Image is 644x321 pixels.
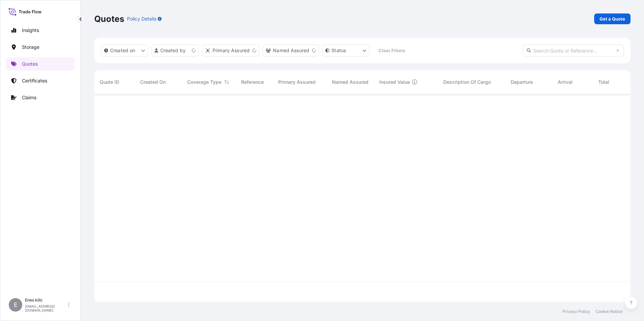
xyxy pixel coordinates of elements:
[331,47,346,54] p: Status
[595,309,622,314] a: Cookie Notice
[373,45,411,56] button: Clear Filters
[22,61,38,67] p: Quotes
[127,15,156,22] p: Policy Details
[187,79,221,85] span: Coverage Type
[511,79,533,85] span: Departure
[110,47,135,54] p: Created on
[223,78,231,86] button: Sort
[213,47,250,54] p: Primary Assured
[273,47,309,54] p: Named Assured
[25,297,67,303] p: Enes kilic
[140,79,166,85] span: Created On
[558,79,573,85] span: Arrival
[6,24,75,37] a: Insights
[22,44,39,50] p: Storage
[6,57,75,71] a: Quotes
[22,77,47,84] p: Certificates
[263,44,319,57] button: cargoOwner Filter options
[101,44,148,57] button: createdOn Filter options
[600,15,625,22] p: Get a Quote
[160,47,186,54] p: Created by
[594,13,631,24] a: Get a Quote
[152,44,199,57] button: createdBy Filter options
[22,94,36,101] p: Claims
[22,27,39,34] p: Insights
[322,44,369,57] button: certificateStatus Filter options
[25,304,67,312] p: [EMAIL_ADDRESS][DOMAIN_NAME]
[443,79,491,85] span: Description Of Cargo
[202,44,259,57] button: distributor Filter options
[14,301,18,308] span: E
[379,47,405,54] p: Clear Filters
[6,91,75,104] a: Claims
[379,79,410,85] span: Insured Value
[562,309,590,314] a: Privacy Policy
[523,44,624,57] input: Search Quote or Reference...
[94,13,124,24] p: Quotes
[6,74,75,87] a: Certificates
[278,79,316,85] span: Primary Assured
[6,40,75,54] a: Storage
[598,79,609,85] span: Total
[241,79,264,85] span: Reference
[100,79,119,85] span: Quote ID
[332,79,368,85] span: Named Assured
